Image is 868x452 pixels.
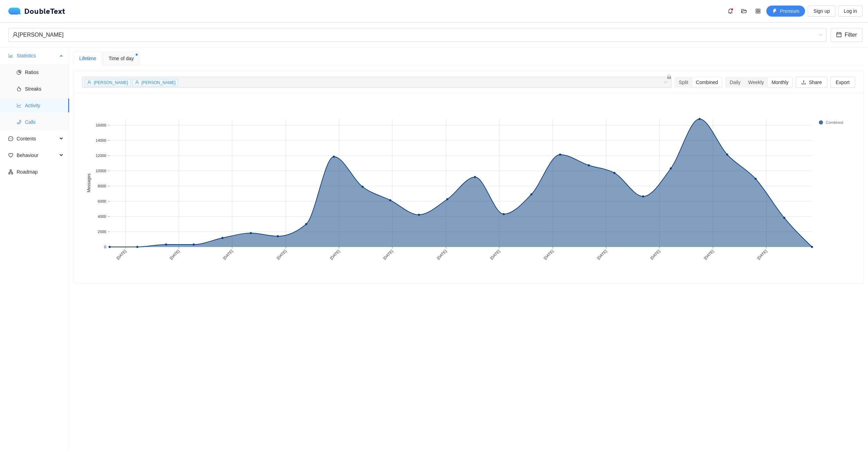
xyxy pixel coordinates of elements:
[813,7,830,15] span: Sign up
[8,153,13,158] span: heart
[25,99,64,112] span: Activity
[98,230,106,234] text: 2000
[17,132,57,146] span: Contents
[725,8,735,14] span: bell
[596,249,607,260] text: [DATE]
[8,169,13,174] span: apartment
[836,32,842,38] span: calendar
[8,53,13,58] span: bar-chart
[116,249,127,260] text: [DATE]
[8,8,65,15] div: DoubleText
[94,80,128,85] span: [PERSON_NAME]
[809,79,822,86] span: Share
[382,249,394,260] text: [DATE]
[329,249,340,260] text: [DATE]
[436,249,447,260] text: [DATE]
[739,6,750,17] button: folder-open
[726,77,744,87] div: Daily
[17,148,57,162] span: Behaviour
[104,245,106,249] text: 0
[17,165,64,179] span: Roadmap
[796,77,827,88] button: uploadShare
[17,120,21,124] span: phone
[17,70,21,75] span: pie-chart
[17,103,21,108] span: line-chart
[768,77,792,87] div: Monthly
[25,65,64,79] span: Ratios
[98,184,106,188] text: 8000
[98,214,106,219] text: 4000
[752,6,764,17] button: appstore
[135,80,139,84] span: user
[12,32,18,37] span: user
[17,49,57,63] span: Statistics
[222,249,234,260] text: [DATE]
[169,249,180,260] text: [DATE]
[95,138,106,142] text: 14000
[8,8,24,15] img: logo
[780,7,799,15] span: Premium
[830,77,855,88] button: Export
[95,123,106,127] text: 16000
[725,6,736,17] button: bell
[109,55,134,62] span: Time of day
[675,77,692,87] div: Split
[25,115,64,129] span: Calls
[141,80,176,85] span: [PERSON_NAME]
[649,249,661,260] text: [DATE]
[753,8,763,14] span: appstore
[543,249,554,260] text: [DATE]
[79,55,96,62] div: Lifetime
[703,249,714,260] text: [DATE]
[12,28,822,41] span: Jessica
[95,169,106,173] text: 10000
[98,199,106,203] text: 6000
[772,9,777,14] span: thunderbolt
[744,77,768,87] div: Weekly
[808,6,835,17] button: Sign up
[838,6,862,17] button: Log in
[692,77,722,87] div: Combined
[836,79,850,86] span: Export
[739,8,749,14] span: folder-open
[801,80,806,85] span: upload
[766,6,805,17] button: thunderboltPremium
[8,8,65,15] a: logoDoubleText
[831,28,862,42] button: calendarFilter
[86,174,91,193] text: Messages
[12,28,816,41] div: [PERSON_NAME]
[95,154,106,158] text: 12000
[667,74,671,79] span: lock
[87,80,91,84] span: user
[8,136,13,141] span: message
[844,7,857,15] span: Log in
[756,249,768,260] text: [DATE]
[25,82,64,96] span: Streaks
[276,249,287,260] text: [DATE]
[489,249,501,260] text: [DATE]
[844,30,857,39] span: Filter
[17,86,21,91] span: fire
